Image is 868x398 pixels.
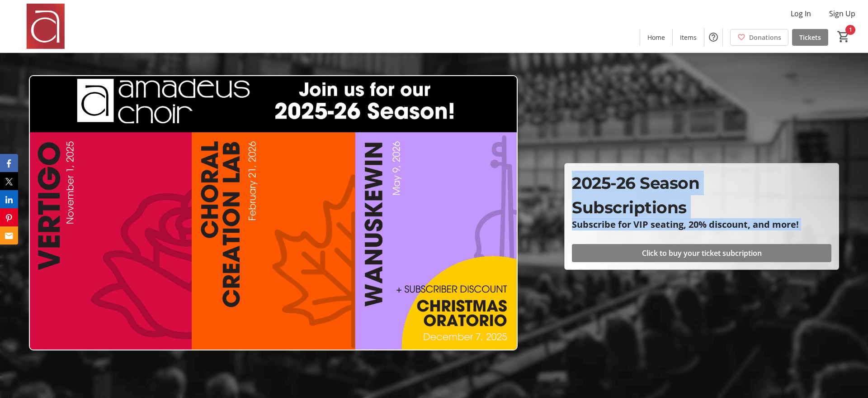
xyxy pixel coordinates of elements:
[572,197,687,217] span: Subscriptions
[829,8,855,19] span: Sign Up
[572,173,699,193] span: 2025-26 Season
[673,29,704,46] a: Items
[647,33,665,42] span: Home
[640,29,672,46] a: Home
[783,6,818,21] button: Log In
[29,75,518,351] img: Campaign CTA Media Photo
[572,244,831,262] button: Click to buy your ticket subcription
[749,33,781,42] span: Donations
[791,8,811,19] span: Log In
[642,248,762,259] span: Click to buy your ticket subcription
[799,33,821,42] span: Tickets
[704,28,722,46] button: Help
[835,29,852,45] button: Cart
[572,220,831,230] p: Subscribe for VIP seating, 20% discount, and more!
[822,6,863,21] button: Sign Up
[5,4,86,49] img: Amadeus Choir of Greater Toronto 's Logo
[680,33,697,42] span: Items
[792,29,828,46] a: Tickets
[730,29,788,46] a: Donations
